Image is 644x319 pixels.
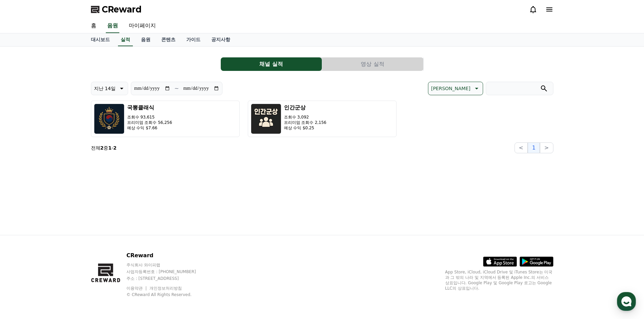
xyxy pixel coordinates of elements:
button: 1 [528,142,540,153]
button: 지난 14일 [91,82,128,95]
a: 채널 실적 [221,57,322,71]
button: 인간군상 조회수 3,092 프리미엄 조회수 2,156 예상 수익 $0.25 [248,101,397,137]
a: CReward [91,4,142,15]
a: 개인정보처리방침 [149,286,182,291]
button: < [515,142,528,153]
p: 조회수 93,615 [127,114,172,120]
p: CReward [126,251,209,260]
p: 주소 : [STREET_ADDRESS] [126,276,209,281]
a: 대시보드 [86,33,115,46]
p: 사업자등록번호 : [PHONE_NUMBER] [126,269,209,274]
p: 전체 중 - [91,144,117,151]
a: 실적 [118,33,133,46]
a: 음원 [136,33,156,46]
a: 이용약관 [126,286,148,291]
h3: 국뽕클래식 [127,104,172,112]
p: 프리미엄 조회수 2,156 [284,120,327,125]
img: 인간군상 [251,104,281,134]
button: > [540,142,553,153]
a: 공지사항 [206,33,236,46]
p: 예상 수익 $0.25 [284,125,327,131]
a: 영상 실적 [322,57,424,71]
strong: 1 [108,145,112,151]
p: 주식회사 와이피랩 [126,262,209,268]
strong: 2 [100,145,104,151]
strong: 2 [113,145,117,151]
a: 마이페이지 [123,19,161,33]
p: 예상 수익 $7.66 [127,125,172,131]
p: © CReward All Rights Reserved. [126,292,209,297]
h3: 인간군상 [284,104,327,112]
button: 영상 실적 [322,57,423,71]
button: [PERSON_NAME] [428,82,483,95]
button: 국뽕클래식 조회수 93,615 프리미엄 조회수 56,256 예상 수익 $7.66 [91,101,240,137]
span: CReward [102,4,142,15]
a: 홈 [86,19,102,33]
p: 지난 14일 [94,84,116,93]
p: 프리미엄 조회수 56,256 [127,120,172,125]
a: 음원 [106,19,119,33]
a: 가이드 [181,33,206,46]
img: 국뽕클래식 [94,104,124,134]
p: ~ [174,84,179,92]
p: [PERSON_NAME] [431,84,470,93]
p: 조회수 3,092 [284,114,327,120]
button: 채널 실적 [221,57,322,71]
p: App Store, iCloud, iCloud Drive 및 iTunes Store는 미국과 그 밖의 나라 및 지역에서 등록된 Apple Inc.의 서비스 상표입니다. Goo... [445,269,553,291]
a: 콘텐츠 [156,33,181,46]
